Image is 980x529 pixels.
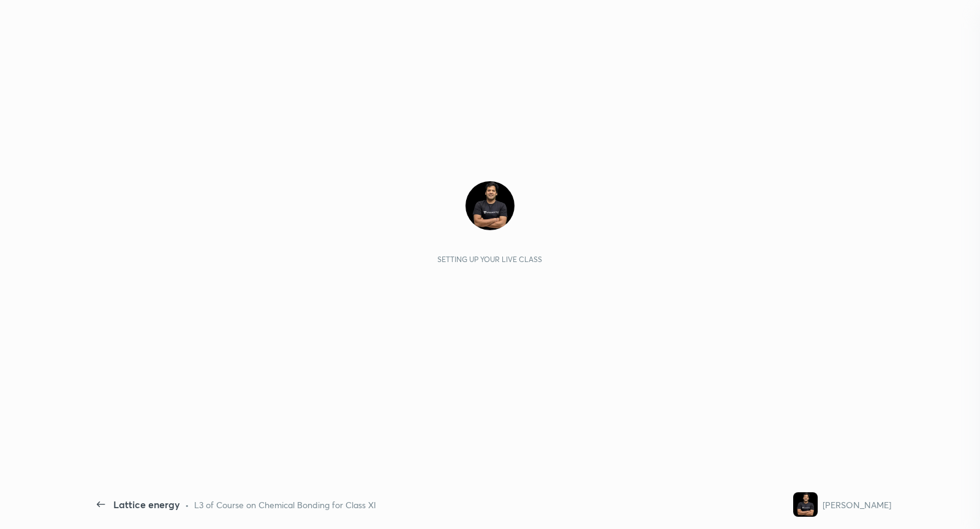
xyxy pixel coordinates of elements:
div: Lattice energy [113,497,180,512]
img: 09cf30fa7328422783919cb9d1918269.jpg [466,181,514,230]
div: • [185,498,189,511]
div: L3 of Course on Chemical Bonding for Class XI [194,498,376,511]
div: Setting up your live class [437,255,542,264]
img: 09cf30fa7328422783919cb9d1918269.jpg [793,492,818,517]
div: [PERSON_NAME] [823,498,891,511]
